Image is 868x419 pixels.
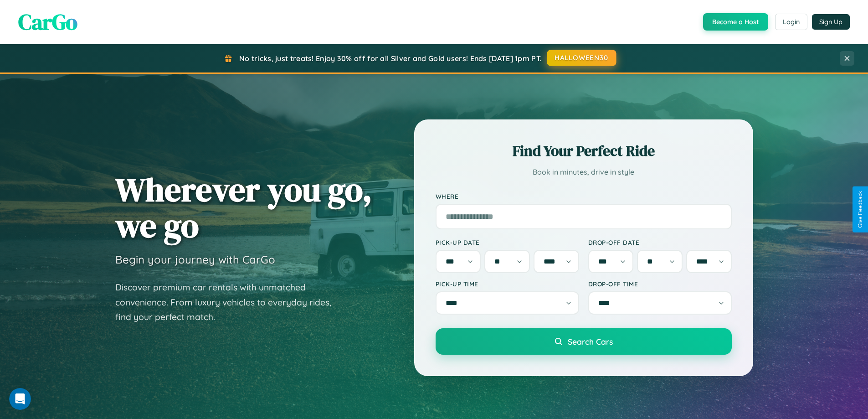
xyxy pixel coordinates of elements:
[436,328,732,355] button: Search Cars
[18,7,77,37] span: CarGo
[436,166,732,179] p: Book in minutes, drive in style
[568,336,613,347] span: Search Cars
[775,14,807,30] button: Login
[703,13,768,31] button: Become a Host
[436,238,579,246] label: Pick-up Date
[436,141,732,161] h2: Find Your Perfect Ride
[812,14,850,30] button: Sign Up
[857,191,863,228] div: Give Feedback
[436,280,579,288] label: Pick-up Time
[115,171,372,243] h1: Wherever you go, we go
[547,50,616,66] button: HALLOWEEN30
[9,388,31,410] iframe: Intercom live chat
[588,238,732,246] label: Drop-off Date
[115,280,343,325] p: Discover premium car rentals with unmatched convenience. From luxury vehicles to everyday rides, ...
[239,54,542,63] span: No tricks, just treats! Enjoy 30% off for all Silver and Gold users! Ends [DATE] 1pm PT.
[588,280,732,288] label: Drop-off Time
[436,192,732,200] label: Where
[115,253,275,266] h3: Begin your journey with CarGo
